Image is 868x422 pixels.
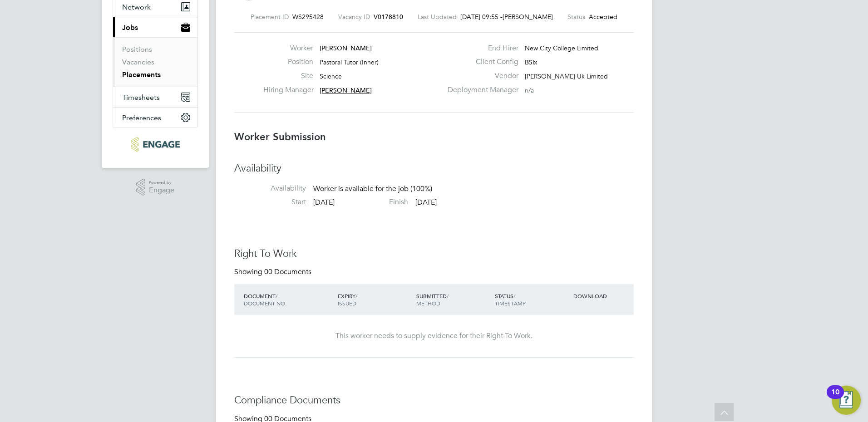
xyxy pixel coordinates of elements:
[149,186,174,194] span: Engage
[374,13,403,21] span: V0178810
[263,57,313,67] label: Position
[831,392,839,404] div: 10
[495,299,526,307] span: TIMESTAMP
[525,86,534,94] span: n/a
[355,292,357,299] span: /
[338,13,370,21] label: Vacancy ID
[122,23,138,32] span: Jobs
[414,288,493,311] div: SUBMITTED
[513,292,515,299] span: /
[418,13,457,21] label: Last Updated
[313,184,432,193] span: Worker is available for the job (100%)
[122,93,160,102] span: Timesheets
[122,70,161,79] a: Placements
[442,85,518,95] label: Deployment Manager
[263,71,313,81] label: Site
[113,87,197,107] button: Timesheets
[131,137,179,152] img: ncclondon-logo-retina.png
[264,267,311,276] span: 00 Documents
[122,45,152,54] a: Positions
[442,44,518,53] label: End Hirer
[244,299,286,307] span: DOCUMENT NO.
[251,13,289,21] label: Placement ID
[113,137,198,152] a: Go to home page
[589,13,617,21] span: Accepted
[234,197,306,207] label: Start
[113,17,197,37] button: Jobs
[242,288,335,311] div: DOCUMENT
[113,37,197,87] div: Jobs
[415,198,437,207] span: [DATE]
[416,299,440,307] span: METHOD
[234,394,634,407] h3: Compliance Documents
[234,247,634,260] h3: Right To Work
[503,13,553,21] span: [PERSON_NAME]
[338,299,356,307] span: ISSUED
[263,44,313,53] label: Worker
[263,85,313,95] label: Hiring Manager
[136,179,175,196] a: Powered byEngage
[336,197,408,207] label: Finish
[320,44,372,52] span: [PERSON_NAME]
[113,108,197,128] button: Preferences
[525,58,537,66] span: BSix
[234,162,634,175] h3: Availability
[149,179,174,186] span: Powered by
[525,72,608,80] span: [PERSON_NAME] Uk Limited
[122,3,151,11] span: Network
[320,72,342,80] span: Science
[122,58,154,66] a: Vacancies
[122,113,161,122] span: Preferences
[313,198,335,207] span: [DATE]
[571,288,634,304] div: DOWNLOAD
[276,292,277,299] span: /
[234,267,313,277] div: Showing
[567,13,585,21] label: Status
[335,288,414,311] div: EXPIRY
[525,44,598,52] span: New City College Limited
[447,292,449,299] span: /
[493,288,571,311] div: STATUS
[442,57,518,67] label: Client Config
[442,71,518,81] label: Vendor
[320,58,379,66] span: Pastoral Tutor (Inner)
[234,131,326,143] b: Worker Submission
[320,86,372,94] span: [PERSON_NAME]
[832,386,861,415] button: Open Resource Center, 10 new notifications
[234,184,306,193] label: Availability
[460,13,503,21] span: [DATE] 09:55 -
[243,331,625,341] div: This worker needs to supply evidence for their Right To Work.
[292,13,324,21] span: WS295428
